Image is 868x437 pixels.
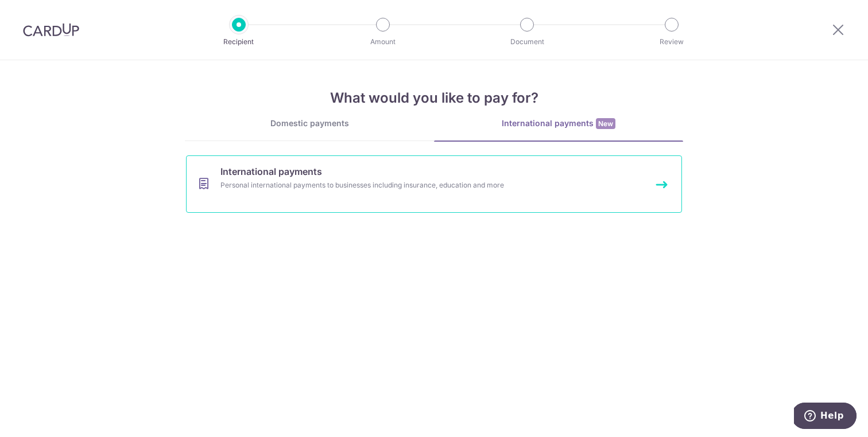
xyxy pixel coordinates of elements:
div: Domestic payments [185,118,434,129]
span: Help [26,8,50,18]
span: New [596,118,615,129]
p: Document [485,36,569,48]
img: CardUp [23,23,79,37]
div: International payments [434,118,683,130]
p: Recipient [196,36,281,48]
a: International paymentsPersonal international payments to businesses including insurance, educatio... [186,155,682,213]
p: Amount [340,36,425,48]
div: Personal international payments to businesses including insurance, education and more [220,180,617,191]
p: Review [629,36,714,48]
h4: What would you like to pay for? [185,88,683,108]
span: International payments [220,165,322,178]
iframe: Opens a widget where you can find more information [794,403,857,431]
